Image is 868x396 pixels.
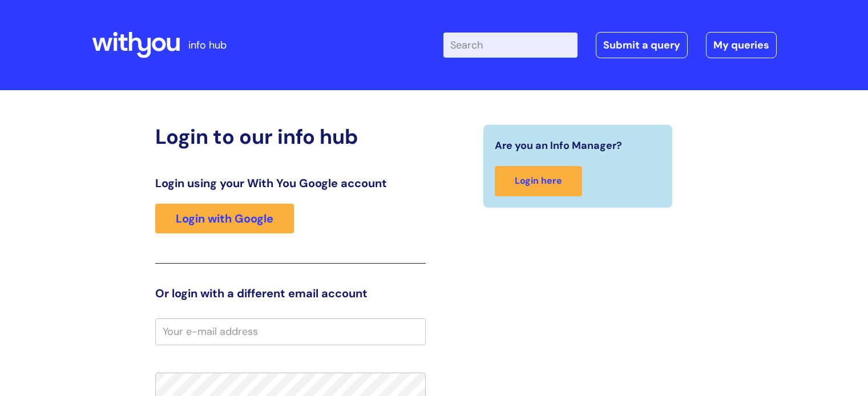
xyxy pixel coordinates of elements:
[155,318,426,345] input: Your e-mail address
[155,124,426,149] h2: Login to our info hub
[155,286,426,300] h3: Or login with a different email account
[155,176,426,190] h3: Login using your With You Google account
[495,166,582,196] a: Login here
[706,32,777,58] a: My queries
[443,33,578,58] input: Search
[596,32,688,58] a: Submit a query
[495,136,622,155] span: Are you an Info Manager?
[155,204,294,233] a: Login with Google
[188,36,227,54] p: info hub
